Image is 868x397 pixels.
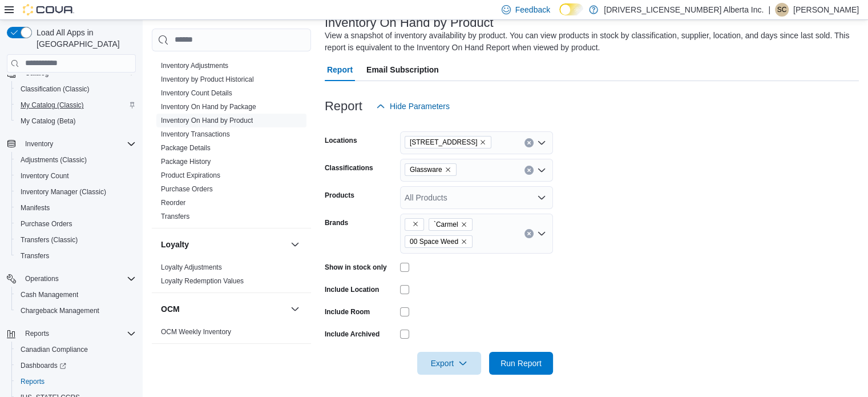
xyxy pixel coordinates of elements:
[161,89,232,97] a: Inventory Count Details
[152,59,311,228] div: Inventory
[410,236,458,247] span: 00 Space Weed
[288,302,302,316] button: OCM
[21,327,54,340] button: Reports
[21,155,87,165] span: Adjustments (Classic)
[161,185,213,193] a: Purchase Orders
[524,138,534,147] button: Clear input
[2,271,140,287] button: Operations
[16,114,136,128] span: My Catalog (Beta)
[21,377,45,386] span: Reports
[21,345,88,354] span: Canadian Compliance
[11,168,140,184] button: Inventory Count
[161,263,222,272] span: Loyalty Adjustments
[366,58,439,81] span: Email Subscription
[372,95,454,118] button: Hide Parameters
[161,143,211,153] span: Package Details
[793,3,859,17] p: [PERSON_NAME]
[445,166,451,173] button: Remove Glassware from selection in this group
[16,169,136,183] span: Inventory Count
[161,61,228,70] span: Inventory Adjustments
[16,288,83,302] a: Cash Management
[161,263,222,271] a: Loyalty Adjustments
[21,137,136,151] span: Inventory
[417,352,481,375] button: Export
[16,375,49,388] a: Reports
[405,163,457,176] span: Glassware
[21,187,106,197] span: Inventory Manager (Classic)
[325,330,380,339] label: Include Archived
[11,248,140,264] button: Transfers
[2,326,140,342] button: Reports
[21,361,66,370] span: Dashboards
[461,221,467,228] button: Remove `Carmel from selection in this group
[11,358,140,374] a: Dashboards
[11,81,140,97] button: Classification (Classic)
[479,139,486,146] button: Remove 9729 118th Avenue NW from selection in this group
[16,233,82,247] a: Transfers (Classic)
[16,249,54,263] a: Transfers
[161,158,211,166] a: Package History
[161,130,230,139] span: Inventory Transactions
[16,217,136,231] span: Purchase Orders
[161,277,244,285] a: Loyalty Redemption Values
[161,62,228,70] a: Inventory Adjustments
[325,136,357,145] label: Locations
[11,342,140,358] button: Canadian Compliance
[21,219,72,228] span: Purchase Orders
[21,306,99,315] span: Chargeback Management
[152,260,311,292] div: Loyalty
[32,27,136,50] span: Load All Apps in [GEOGRAPHIC_DATA]
[489,352,553,375] button: Run Report
[152,325,311,343] div: OCM
[161,157,211,166] span: Package History
[405,235,473,248] span: 00 Space Weed
[11,184,140,200] button: Inventory Manager (Classic)
[429,218,473,231] span: `Carmel
[161,328,231,336] a: OCM Weekly Inventory
[16,343,92,356] a: Canadian Compliance
[21,171,69,181] span: Inventory Count
[161,144,211,152] a: Package Details
[325,16,494,30] h3: Inventory On Hand by Product
[768,3,770,17] p: |
[405,136,492,149] span: 9729 118th Avenue NW
[11,374,140,390] button: Reports
[161,239,286,250] button: Loyalty
[11,303,140,319] button: Chargeback Management
[461,238,467,245] button: Remove 00 Space Weed from selection in this group
[559,3,583,15] input: Dark Mode
[410,137,478,148] span: [STREET_ADDRESS]
[325,191,354,200] label: Products
[2,136,140,152] button: Inventory
[777,3,787,17] span: SC
[16,217,77,231] a: Purchase Orders
[325,263,387,272] label: Show in stock only
[16,288,136,302] span: Cash Management
[25,329,49,338] span: Reports
[325,285,379,294] label: Include Location
[161,89,232,98] span: Inventory Count Details
[161,303,286,315] button: OCM
[16,82,94,96] a: Classification (Classic)
[288,238,302,251] button: Loyalty
[161,303,180,315] h3: OCM
[16,114,80,128] a: My Catalog (Beta)
[25,274,59,283] span: Operations
[11,216,140,232] button: Purchase Orders
[434,219,458,230] span: `Carmel
[16,98,136,112] span: My Catalog (Classic)
[500,358,542,369] span: Run Report
[21,137,58,151] button: Inventory
[21,203,50,212] span: Manifests
[23,4,74,15] img: Cova
[161,116,253,125] span: Inventory On Hand by Product
[16,98,88,112] a: My Catalog (Classic)
[524,229,534,238] button: Clear input
[21,117,76,126] span: My Catalog (Beta)
[161,327,231,336] span: OCM Weekly Inventory
[537,229,546,238] button: Open list of options
[161,212,189,221] span: Transfers
[11,97,140,113] button: My Catalog (Classic)
[21,101,84,110] span: My Catalog (Classic)
[537,166,546,175] button: Open list of options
